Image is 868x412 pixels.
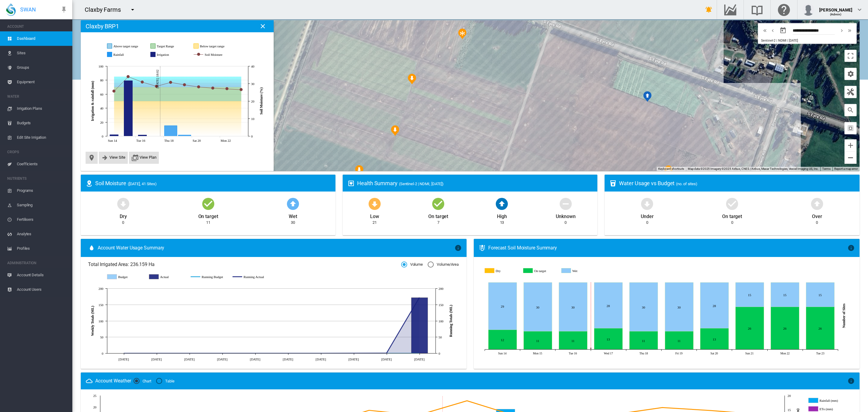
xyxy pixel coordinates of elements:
[17,282,68,297] span: Account Users
[368,409,370,411] circle: Temp Max (°C) Sep 15, 2025 18.5
[20,6,36,13] span: SWAN
[847,125,854,132] md-icon: icon-select-all
[191,274,227,280] g: Running Budget
[201,196,215,211] md-icon: icon-checkbox-marked-circle
[428,262,459,268] md-radio-button: Volume/Area
[17,75,68,89] span: Equipment
[725,196,739,211] md-icon: icon-checkbox-marked-circle
[90,81,95,121] tspan: Irrigation & rainfall (mm)
[479,244,486,252] md-icon: icon-thermometer-lines
[848,377,855,385] md-icon: icon-information
[17,183,68,198] span: Programs
[254,352,256,354] circle: Running Actual 12 Aug 0
[95,179,331,187] div: Soil Moisture
[150,52,187,57] g: Irrigation
[100,93,103,96] tspan: 60
[848,244,855,252] md-icon: icon-information
[806,307,834,350] g: On target Sep 23, 2025 26
[385,352,388,354] circle: Running Actual 9 Sept 0.49
[640,196,654,211] md-icon: icon-arrow-down-bold-circle
[458,28,467,39] div: NDMI: Claxby BRP17
[348,180,355,187] md-icon: icon-heart-box-outline
[108,138,117,142] tspan: Sun 14
[198,211,218,220] div: On target
[88,154,95,161] md-icon: icon-map-marker
[761,27,769,34] button: icon-chevron-double-left
[88,244,95,252] md-icon: icon-water
[259,87,263,115] tspan: Soil Moisture (%)
[594,283,622,328] g: Wet Sep 17, 2025 28
[439,335,442,339] tspan: 50
[7,22,68,31] span: ACCOUNT
[93,405,96,409] tspan: 20
[639,352,648,355] tspan: Thu 18
[847,106,854,114] md-icon: icon-magnify
[287,352,289,354] circle: Running Actual 19 Aug 0
[646,220,648,225] div: 0
[98,245,454,251] span: Account Water Usage Summary
[830,13,842,16] span: (Admin)
[643,91,652,102] div: NDMI: Claxby BRP1
[100,335,103,339] tspan: 50
[156,378,175,384] md-radio-button: Table
[847,70,854,78] md-icon: icon-cog
[357,179,593,187] div: Health Summary
[7,174,68,183] span: NUTRIENTS
[17,101,68,116] span: Irrigation Plans
[188,352,190,354] circle: Running Actual 29 Jul 0
[762,27,768,34] md-icon: icon-chevron-double-left
[101,154,108,161] md-icon: icon-arrow-right-bold
[221,352,223,354] circle: Running Actual 5 Aug 0
[316,357,326,361] tspan: [DATE]
[127,4,139,16] button: icon-menu-down
[844,50,857,62] button: Toggle fullscreen view
[658,167,684,171] button: Keyboard shortcuts
[524,268,558,274] g: On target
[498,352,507,355] tspan: Sun 14
[355,165,363,176] div: NDMI: Claxby BRP14
[401,262,423,268] md-radio-button: Volume
[17,212,68,227] span: Fertilisers
[193,138,201,142] tspan: Sat 20
[391,125,399,136] div: NDMI: Claxby BRP15
[169,81,172,84] circle: Soil Moisture Sep 18, 2025 30.750967920914164
[524,283,552,331] g: Wet Sep 15, 2025 30
[806,283,834,307] g: Wet Sep 23, 2025 15
[131,154,139,161] md-icon: icon-calendar-multiple
[731,220,733,225] div: 0
[700,328,728,350] g: On target Sep 20, 2025 13
[559,283,587,331] g: Wet Sep 16, 2025 30
[675,352,683,355] tspan: Fri 19
[116,196,131,211] md-icon: icon-arrow-down-bold-circle
[99,287,104,290] tspan: 200
[771,283,799,307] g: Wet Sep 22, 2025 15
[769,27,777,34] button: icon-chevron-left
[251,82,254,86] tspan: 30
[7,147,68,157] span: CROPS
[808,398,848,403] g: Rainfall (mm)
[688,167,819,170] span: Map data ©2025 Imagery ©2025 Airbus, CNES / Airbus, Maxar Technologies, Vexcel Imaging US, Inc.
[251,117,254,121] tspan: 10
[217,357,228,361] tspan: [DATE]
[107,274,143,280] g: Budget
[562,268,597,274] g: Wet
[629,331,658,350] g: On target Sep 18, 2025 11
[136,138,145,142] tspan: Tue 16
[449,305,453,337] tspan: Running Totals (ML)
[150,43,187,49] g: Target Range
[127,75,129,78] circle: Soil Moisture Sep 15, 2025 34
[594,328,622,350] g: On target Sep 17, 2025 13
[100,106,103,110] tspan: 40
[193,52,235,57] g: Soil Moisture
[808,406,848,412] g: ETo (mm)
[842,303,846,328] tspan: Number of Sites
[86,180,93,187] md-icon: icon-map-marker-radius
[120,211,127,220] div: Dry
[856,6,863,13] md-icon: icon-chevron-down
[408,74,416,84] div: NDMI: Claxby BRP16
[735,283,764,307] g: Wet Sep 21, 2025 15
[319,352,322,354] circle: Running Actual 26 Aug 0.1
[411,298,428,353] g: Actual 16 Sept 171.68
[156,70,159,88] tspan: [DATE] 18:02
[151,357,162,361] tspan: [DATE]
